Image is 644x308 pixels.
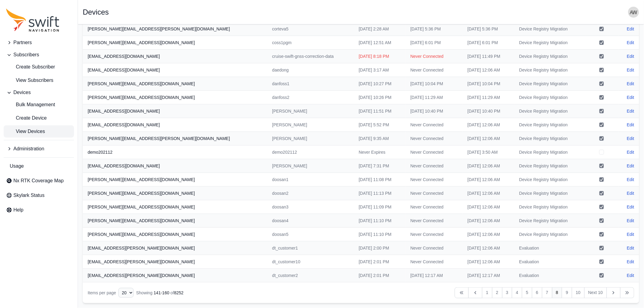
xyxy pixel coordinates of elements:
a: Edit [627,149,634,155]
td: cruise-swift-gnss-correction-data [267,50,354,63]
a: Edit [627,67,634,73]
th: [PERSON_NAME][EMAIL_ADDRESS][PERSON_NAME][DOMAIN_NAME] [83,22,267,36]
span: Items per page [88,290,116,295]
a: 6 [532,287,542,298]
a: 10 [572,287,585,298]
td: [DATE] 9:35 AM [354,132,406,145]
th: [PERSON_NAME][EMAIL_ADDRESS][DOMAIN_NAME] [83,187,267,200]
td: Device Registry Migration [514,104,585,118]
th: [EMAIL_ADDRESS][DOMAIN_NAME] [83,50,267,63]
a: Help [4,204,74,216]
span: View Subscribers [6,77,53,84]
td: Device Registry Migration [514,187,585,200]
td: Device Registry Migration [514,173,585,187]
td: Never Expires [354,145,406,159]
a: 7 [542,287,552,298]
td: doosan1 [267,173,354,187]
td: [DATE] 12:06 AM [463,173,514,187]
td: Device Registry Migration [514,118,585,132]
a: 3 [502,287,513,298]
td: [DATE] 11:29 AM [463,91,514,104]
select: Display Limit [118,288,134,298]
td: [DATE] 12:17 AM [406,269,463,282]
td: Device Registry Migration [514,159,585,173]
a: Edit [627,177,634,183]
td: doosan4 [267,214,354,228]
td: coss1pgm [267,36,354,50]
a: Edit [627,122,634,128]
a: Bulk Management [4,99,74,111]
td: [DATE] 10:26 PM [354,91,406,104]
td: danfoss1 [267,77,354,91]
td: Never Connected [406,214,463,228]
td: Never Connected [406,145,463,159]
td: [DATE] 12:06 AM [463,187,514,200]
td: [DATE] 12:06 AM [463,63,514,77]
a: Edit [627,259,634,265]
td: Device Registry Migration [514,132,585,145]
th: [PERSON_NAME][EMAIL_ADDRESS][DOMAIN_NAME] [83,200,267,214]
span: Create Device [6,114,47,122]
a: Edit [627,218,634,224]
button: Subscribers [4,49,74,61]
td: [DATE] 12:06 AM [463,241,514,255]
a: Skylark Status [4,189,74,201]
td: [DATE] 11:13 PM [354,187,406,200]
td: [DATE] 10:40 PM [406,104,463,118]
td: [DATE] 2:01 PM [354,255,406,269]
td: daedong [267,63,354,77]
td: [DATE] 7:31 PM [354,159,406,173]
td: [DATE] 12:06 AM [463,214,514,228]
td: doosan3 [267,200,354,214]
td: [DATE] 2:00 PM [354,241,406,255]
td: doosan5 [267,228,354,241]
td: Device Registry Migration [514,36,585,50]
a: Usage [4,160,74,172]
td: Evaluation [514,255,585,269]
td: [DATE] 12:06 AM [463,132,514,145]
span: Partners [13,39,32,46]
a: Edit [627,135,634,142]
td: [DATE] 11:49 PM [463,50,514,63]
td: [DATE] 12:17 AM [463,269,514,282]
td: [DATE] 12:06 AM [463,118,514,132]
td: Never Connected [406,50,463,63]
a: 4 [512,287,522,298]
td: [PERSON_NAME] [267,118,354,132]
span: 8252 [174,290,184,295]
a: Edit [627,108,634,114]
td: Evaluation [514,241,585,255]
td: [PERSON_NAME] [267,159,354,173]
span: 141 - 160 [154,290,169,295]
td: [DATE] 12:06 AM [463,200,514,214]
a: Edit [627,163,634,169]
td: [DATE] 12:06 AM [463,255,514,269]
th: [EMAIL_ADDRESS][PERSON_NAME][DOMAIN_NAME] [83,241,267,255]
th: [PERSON_NAME][EMAIL_ADDRESS][DOMAIN_NAME] [83,91,267,104]
td: [DATE] 8:18 PM [354,50,406,63]
td: [DATE] 10:04 PM [463,77,514,91]
td: [DATE] 12:51 AM [354,36,406,50]
td: Device Registry Migration [514,200,585,214]
td: [DATE] 10:04 PM [406,77,463,91]
td: [DATE] 5:52 PM [354,118,406,132]
a: Nx RTK Coverage Map [4,175,74,187]
td: Never Connected [406,228,463,241]
a: Create Subscriber [4,61,74,73]
td: Device Registry Migration [514,50,585,63]
td: [DATE] 11:29 AM [406,91,463,104]
a: Edit [627,53,634,59]
a: 2 [492,287,502,298]
span: View Devices [6,128,45,135]
a: Edit [627,40,634,46]
div: Showing of [136,290,184,296]
nav: Table navigation [83,282,639,303]
a: Edit [627,94,634,100]
td: [DATE] 12:06 AM [463,228,514,241]
span: Administration [13,145,44,152]
button: Partners [4,37,74,49]
a: Edit [627,26,634,32]
td: Device Registry Migration [514,214,585,228]
td: [PERSON_NAME] [267,132,354,145]
th: [PERSON_NAME][EMAIL_ADDRESS][DOMAIN_NAME] [83,173,267,187]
